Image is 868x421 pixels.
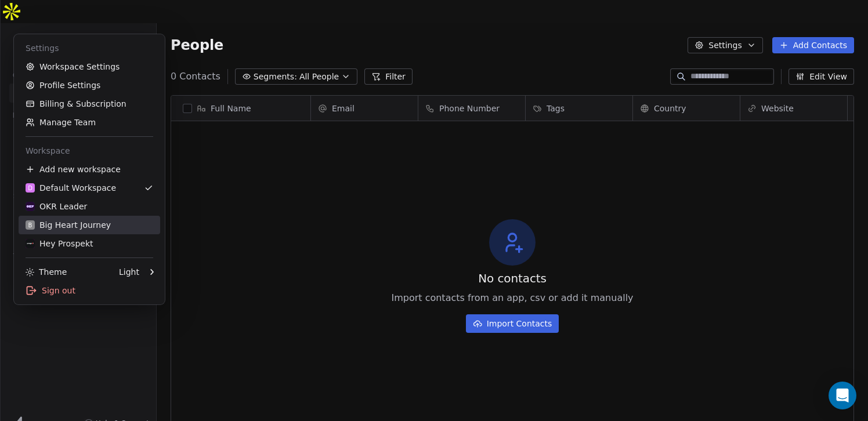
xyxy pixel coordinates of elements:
[28,221,32,230] span: B
[19,113,160,132] a: Manage Team
[19,281,160,300] div: Sign out
[26,202,35,211] img: Untitled%20design%20(5).png
[26,182,116,194] div: Default Workspace
[26,239,35,248] img: Screenshot%202025-06-09%20at%203.12.09%C3%A2%C2%80%C2%AFPM.png
[19,57,160,76] a: Workspace Settings
[19,95,160,113] a: Billing & Subscription
[28,184,32,193] span: D
[19,76,160,95] a: Profile Settings
[19,141,160,160] div: Workspace
[26,201,87,212] div: OKR Leader
[19,160,160,179] div: Add new workspace
[19,39,160,57] div: Settings
[26,238,93,249] div: Hey Prospekt
[26,266,67,278] div: Theme
[26,219,111,231] div: Big Heart Journey
[119,266,139,278] div: Light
